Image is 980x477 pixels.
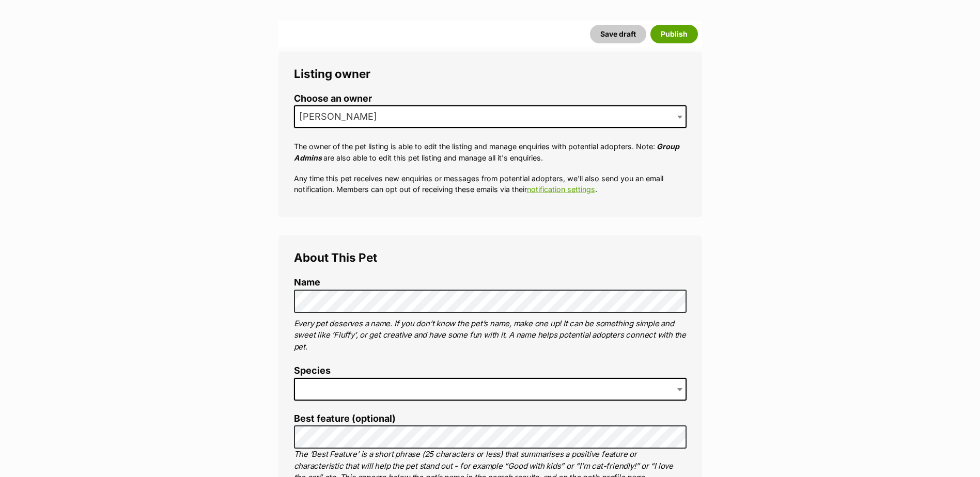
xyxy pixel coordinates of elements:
[294,173,687,195] p: Any time this pet receives new enquiries or messages from potential adopters, we'll also send you...
[294,365,687,376] label: Species
[650,25,698,43] button: Publish
[294,67,370,81] span: Listing owner
[294,414,687,424] label: Best feature (optional)
[294,142,679,162] em: Group Admins
[295,109,387,124] span: Karen Burns
[294,277,687,288] label: Name
[294,141,687,163] p: The owner of the pet listing is able to edit the listing and manage enquiries with potential adop...
[294,105,687,128] span: Karen Burns
[590,25,646,43] button: Save draft
[294,250,377,264] span: About This Pet
[527,185,595,194] a: notification settings
[294,318,687,353] p: Every pet deserves a name. If you don’t know the pet’s name, make one up! It can be something sim...
[294,93,687,104] label: Choose an owner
